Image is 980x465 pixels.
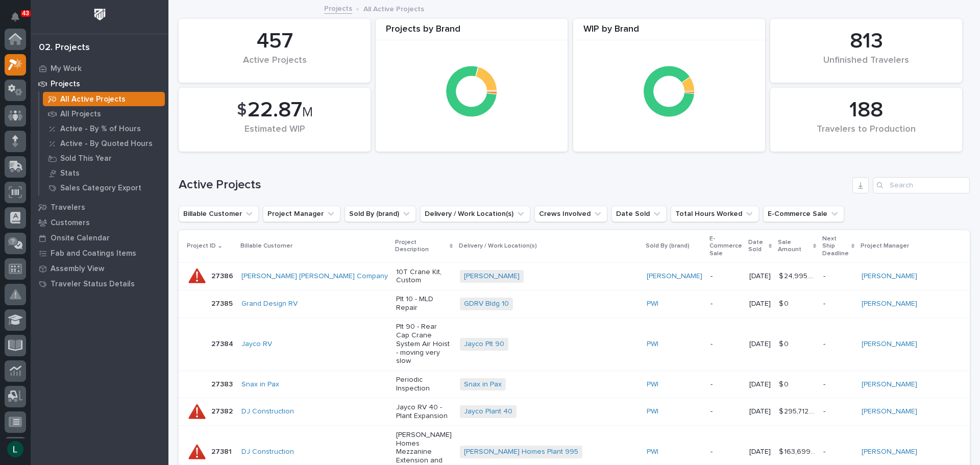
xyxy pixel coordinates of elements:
p: - [823,272,853,281]
a: [PERSON_NAME] [862,340,917,349]
p: Assembly View [51,264,104,274]
a: Sales Category Export [39,181,168,195]
a: Snax in Pax [241,380,279,389]
a: PWI [647,448,658,456]
a: [PERSON_NAME] [862,448,917,456]
a: Customers [31,215,168,230]
p: Stats [60,169,80,178]
a: Sold This Year [39,151,168,165]
div: 813 [788,29,945,54]
p: [DATE] [749,407,771,416]
a: [PERSON_NAME] [862,407,917,416]
p: - [710,407,741,416]
div: WIP by Brand [573,24,765,41]
div: 02. Projects [39,42,90,54]
p: 10T Crane Kit, Custom [396,268,452,285]
p: $ 24,995.00 [779,270,817,281]
p: Projects [51,80,80,89]
h1: Active Projects [179,178,848,192]
p: $ 295,712.33 [779,405,817,416]
span: M [302,106,313,119]
a: Grand Design RV [241,300,298,308]
a: [PERSON_NAME] [647,272,702,281]
a: PWI [647,300,658,308]
div: 457 [196,29,353,54]
p: [DATE] [749,300,771,308]
a: Active - By Quoted Hours [39,136,168,151]
p: - [823,448,853,456]
button: Delivery / Work Location(s) [420,206,530,222]
p: - [823,407,853,416]
a: Jayco Plant 40 [464,407,512,416]
a: PWI [647,340,658,349]
p: Next Ship Deadline [822,233,849,259]
input: Search [873,177,970,193]
a: PWI [647,407,658,416]
a: [PERSON_NAME] [862,380,917,389]
button: Date Sold [611,206,667,222]
div: Unfinished Travelers [788,55,945,77]
a: Onsite Calendar [31,230,168,246]
a: DJ Construction [241,448,294,456]
p: Onsite Calendar [51,234,110,243]
p: - [710,340,741,349]
p: - [823,380,853,389]
p: $ 0 [779,338,791,349]
a: GDRV Bldg 10 [464,300,509,308]
p: All Active Projects [60,95,126,104]
p: - [710,272,741,281]
p: Project ID [187,240,216,252]
p: - [823,340,853,349]
a: [PERSON_NAME] [862,300,917,308]
a: Stats [39,166,168,180]
a: [PERSON_NAME] Homes Plant 995 [464,448,578,456]
p: 27381 [211,446,234,456]
p: Travelers [51,203,85,212]
div: Active Projects [196,55,353,77]
p: [DATE] [749,380,771,389]
p: All Projects [60,110,101,119]
p: Delivery / Work Location(s) [459,240,537,252]
p: Periodic Inspection [396,376,452,393]
div: 188 [788,97,945,123]
p: - [710,300,741,308]
p: Sold This Year [60,154,112,163]
a: Snax in Pax [464,380,502,389]
p: [DATE] [749,272,771,281]
p: Fab and Coatings Items [51,249,136,258]
p: E-Commerce Sale [709,233,742,259]
a: Travelers [31,200,168,215]
p: - [710,380,741,389]
span: 22.87 [248,100,302,121]
p: 27382 [211,405,235,416]
a: DJ Construction [241,407,294,416]
a: Active - By % of Hours [39,121,168,136]
div: Estimated WIP [196,124,353,145]
p: 27386 [211,270,235,281]
button: Notifications [5,6,26,28]
div: Projects by Brand [376,24,568,41]
a: My Work [31,61,168,76]
p: [DATE] [749,340,771,349]
p: [DATE] [749,448,771,456]
p: Project Manager [861,240,909,252]
p: 43 [22,10,29,17]
p: Project Description [395,237,447,256]
p: Plt 90 - Rear Cap Crane System Air Hoist - moving very slow [396,323,452,365]
p: Traveler Status Details [51,280,135,289]
p: Active - By % of Hours [60,125,141,134]
button: Sold By (brand) [345,206,416,222]
a: All Projects [39,107,168,121]
button: Project Manager [263,206,340,222]
button: Total Hours Worked [671,206,759,222]
p: $ 0 [779,378,791,389]
a: All Active Projects [39,92,168,106]
button: users-avatar [5,438,26,460]
a: Jayco RV [241,340,272,349]
p: Billable Customer [240,240,292,252]
p: - [823,300,853,308]
p: Sales Category Export [60,184,141,193]
p: Jayco RV 40 - Plant Expansion [396,403,452,421]
a: PWI [647,380,658,389]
